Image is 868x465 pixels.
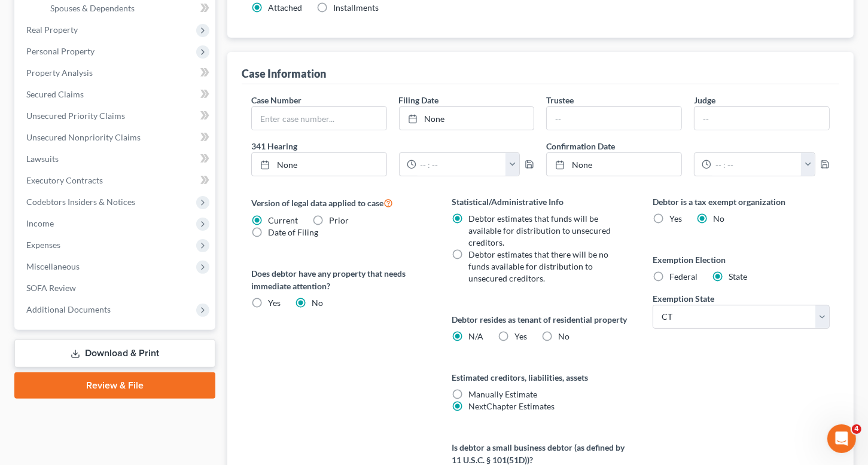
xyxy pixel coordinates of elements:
[26,261,80,271] span: Miscellaneous
[469,249,609,283] span: Debtor estimates that there will be no funds available for distribution to unsecured creditors.
[26,154,59,164] span: Lawsuits
[694,94,715,106] label: Judge
[14,372,215,399] a: Review & File
[17,62,215,84] a: Property Analysis
[17,170,215,191] a: Executory Contracts
[26,304,111,314] span: Additional Documents
[252,153,386,176] a: None
[17,105,215,127] a: Unsecured Priority Claims
[416,153,506,176] input: -- : --
[50,3,135,13] span: Spouses & Dependents
[268,298,281,308] span: Yes
[26,132,141,142] span: Unsecured Nonpriority Claims
[729,271,747,282] span: State
[559,331,570,341] span: No
[653,253,830,266] label: Exemption Election
[17,84,215,105] a: Secured Claims
[17,277,215,299] a: SOFA Review
[26,197,135,207] span: Codebtors Insiders & Notices
[547,107,681,130] input: --
[469,331,484,341] span: N/A
[242,66,326,81] div: Case Information
[547,153,681,176] a: None
[26,89,84,99] span: Secured Claims
[695,107,829,130] input: --
[268,2,302,13] span: Attached
[669,213,682,224] span: Yes
[452,195,629,208] label: Statistical/Administrative Info
[333,2,379,13] span: Installments
[711,153,801,176] input: -- : --
[268,227,318,237] span: Date of Filing
[26,46,95,56] span: Personal Property
[268,215,298,225] span: Current
[329,215,349,225] span: Prior
[26,25,78,35] span: Real Property
[26,111,125,121] span: Unsecured Priority Claims
[400,107,534,130] a: None
[399,94,439,106] label: Filing Date
[17,148,215,170] a: Lawsuits
[546,94,574,106] label: Trustee
[827,424,856,453] iframe: Intercom live chat
[17,127,215,148] a: Unsecured Nonpriority Claims
[540,140,836,152] label: Confirmation Date
[469,389,538,399] span: Manually Estimate
[26,218,54,228] span: Income
[251,94,301,106] label: Case Number
[252,107,386,130] input: Enter case number...
[251,267,428,292] label: Does debtor have any property that needs immediate attention?
[713,213,724,224] span: No
[26,175,103,185] span: Executory Contracts
[653,195,830,208] label: Debtor is a tax exempt organization
[26,68,93,78] span: Property Analysis
[14,339,215,368] a: Download & Print
[515,331,528,341] span: Yes
[469,213,611,247] span: Debtor estimates that funds will be available for distribution to unsecured creditors.
[669,271,698,282] span: Federal
[251,195,428,210] label: Version of legal data applied to case
[245,140,541,152] label: 341 Hearing
[653,292,714,305] label: Exemption State
[312,298,323,308] span: No
[452,313,629,326] label: Debtor resides as tenant of residential property
[852,424,861,434] span: 4
[26,240,60,250] span: Expenses
[469,401,555,411] span: NextChapter Estimates
[452,371,629,384] label: Estimated creditors, liabilities, assets
[26,283,76,293] span: SOFA Review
